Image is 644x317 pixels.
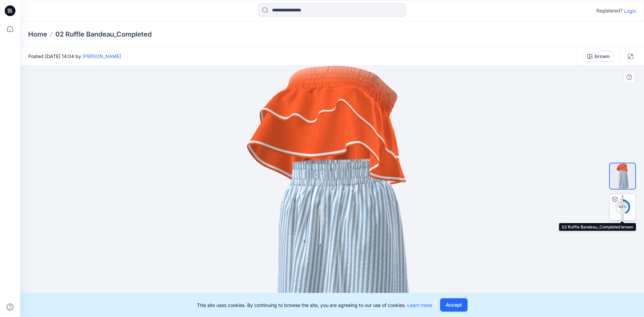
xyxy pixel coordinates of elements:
div: 43 % [614,204,631,210]
img: Colorway Cover [610,163,635,189]
p: Registered? [596,7,623,15]
span: Posted [DATE] 14:04 by [28,53,121,60]
a: Learn more [407,302,432,308]
a: [PERSON_NAME] [83,53,121,59]
img: 02 Ruffle Bandeau_Completed brown [609,194,636,220]
div: brown [595,53,610,60]
p: Login [624,7,636,14]
button: Accept [440,298,468,312]
a: Home [28,30,47,39]
p: This site uses cookies. By continuing to browse the site, you are agreeing to our use of cookies. [197,302,432,309]
p: 02 Ruffle Bandeau_Completed [55,30,152,39]
button: brown [583,51,614,62]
